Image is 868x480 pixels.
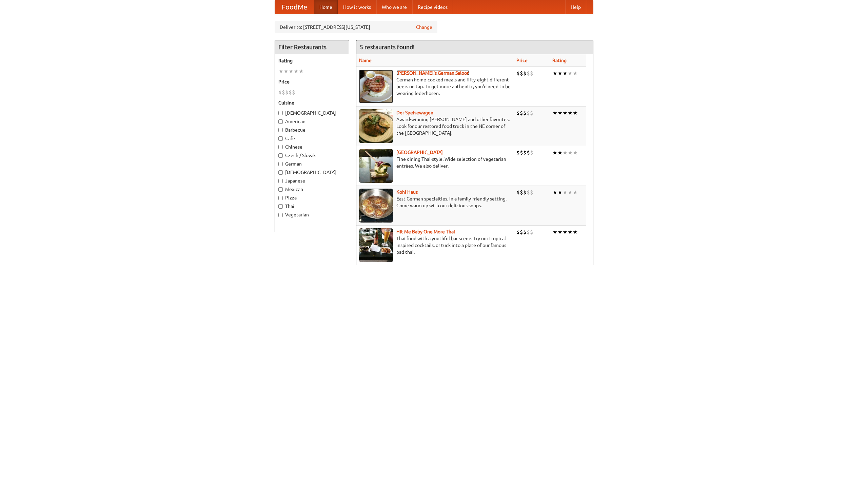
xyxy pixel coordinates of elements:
label: [DEMOGRAPHIC_DATA] [278,110,346,116]
input: Cafe [278,136,283,141]
label: Pizza [278,194,346,201]
li: ★ [563,109,568,117]
a: Price [516,58,528,63]
li: $ [516,228,520,236]
label: Barbecue [278,127,346,133]
li: $ [516,109,520,117]
input: [DEMOGRAPHIC_DATA] [278,170,283,175]
input: American [278,119,283,124]
a: Kohl Haus [396,189,418,195]
li: ★ [563,70,568,77]
a: How it works [338,0,376,14]
li: ★ [568,149,573,156]
li: ★ [568,70,573,77]
label: Japanese [278,177,346,184]
a: Hit Me Baby One More Thai [396,229,455,234]
input: German [278,162,283,166]
li: $ [523,70,527,77]
li: $ [530,189,533,196]
input: [DEMOGRAPHIC_DATA] [278,111,283,115]
li: $ [520,70,523,77]
input: Chinese [278,145,283,149]
li: ★ [563,228,568,236]
li: $ [520,228,523,236]
li: ★ [552,70,557,77]
li: ★ [557,70,563,77]
p: Fine dining Thai-style. Wide selection of vegetarian entrées. We also deliver. [359,156,511,169]
li: ★ [278,68,283,75]
li: $ [516,189,520,196]
a: [GEOGRAPHIC_DATA] [396,150,443,155]
li: $ [530,149,533,156]
li: $ [530,70,533,77]
p: Thai food with a youthful bar scene. Try our tropical inspired cocktails, or tuck into a plate of... [359,235,511,255]
li: ★ [573,228,578,236]
label: Czech / Slovak [278,152,346,159]
img: babythai.jpg [359,228,393,262]
input: Mexican [278,187,283,192]
li: $ [523,189,527,196]
p: East German specialties, in a family-friendly setting. Come warm up with our delicious soups. [359,195,511,209]
p: Award-winning [PERSON_NAME] and other favorites. Look for our restored food truck in the NE corne... [359,116,511,136]
li: ★ [552,189,557,196]
label: Chinese [278,143,346,150]
li: $ [523,149,527,156]
li: $ [527,228,530,236]
li: $ [278,89,282,96]
li: $ [516,70,520,77]
a: Change [416,24,432,31]
li: ★ [573,109,578,117]
li: $ [530,228,533,236]
h5: Price [278,78,346,85]
a: Name [359,58,372,63]
li: ★ [299,68,304,75]
label: American [278,118,346,125]
li: $ [523,228,527,236]
li: ★ [283,68,289,75]
li: $ [520,109,523,117]
li: ★ [568,228,573,236]
input: Japanese [278,179,283,183]
li: $ [292,89,295,96]
a: Who we are [376,0,412,14]
img: esthers.jpg [359,70,393,103]
a: Der Speisewagen [396,110,433,115]
label: [DEMOGRAPHIC_DATA] [278,169,346,176]
li: $ [530,109,533,117]
input: Barbecue [278,128,283,132]
li: ★ [573,70,578,77]
li: ★ [552,149,557,156]
h4: Filter Restaurants [275,40,349,54]
li: $ [282,89,285,96]
li: ★ [568,189,573,196]
a: Rating [552,58,567,63]
li: $ [527,189,530,196]
li: ★ [573,189,578,196]
input: Vegetarian [278,213,283,217]
li: ★ [557,149,563,156]
input: Czech / Slovak [278,153,283,158]
img: satay.jpg [359,149,393,183]
a: Recipe videos [412,0,453,14]
li: ★ [552,228,557,236]
a: [PERSON_NAME]'s German Saloon [396,70,470,76]
label: Cafe [278,135,346,142]
input: Thai [278,204,283,209]
p: German home-cooked meals and fifty-eight different beers on tap. To get more authentic, you'd nee... [359,76,511,97]
a: Help [565,0,586,14]
label: Mexican [278,186,346,193]
div: Deliver to: [STREET_ADDRESS][US_STATE] [275,21,437,33]
li: ★ [563,149,568,156]
li: $ [527,70,530,77]
li: $ [289,89,292,96]
li: ★ [294,68,299,75]
img: kohlhaus.jpg [359,189,393,223]
h5: Rating [278,57,346,64]
li: ★ [563,189,568,196]
li: $ [527,149,530,156]
li: ★ [573,149,578,156]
